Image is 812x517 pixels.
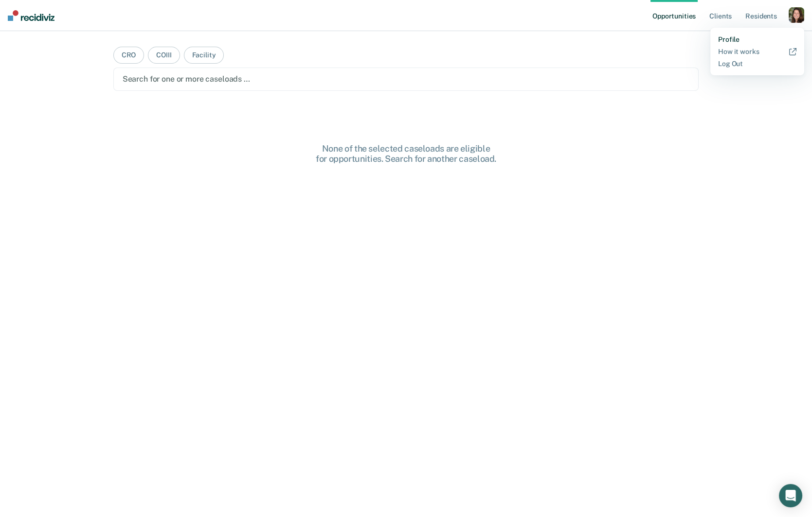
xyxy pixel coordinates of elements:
[718,35,796,44] a: Profile
[148,47,180,64] button: COIII
[718,60,796,68] a: Log Out
[718,48,796,56] a: How it works
[779,484,802,507] div: Open Intercom Messenger
[113,47,144,64] button: CRO
[251,143,562,164] div: None of the selected caseloads are eligible for opportunities. Search for another caseload.
[184,47,224,64] button: Facility
[8,10,54,21] img: Recidiviz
